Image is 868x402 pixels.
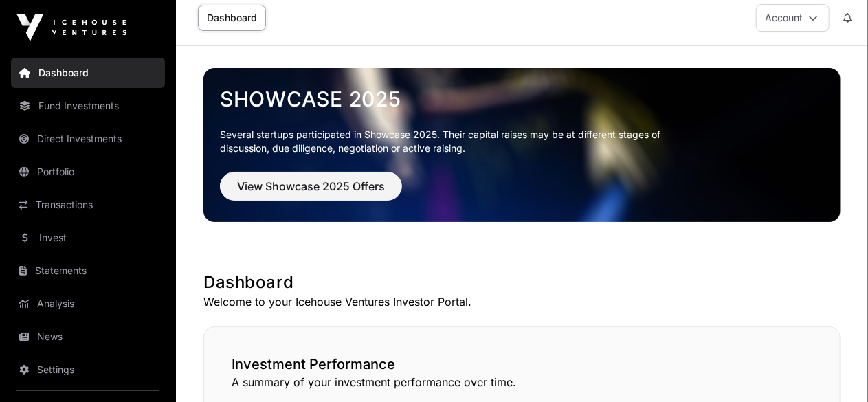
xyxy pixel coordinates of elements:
button: View Showcase 2025 Offers [220,172,402,201]
a: Portfolio [11,157,165,187]
p: Welcome to your Icehouse Ventures Investor Portal. [203,293,841,310]
a: Statements [11,256,165,286]
h2: Investment Performance [232,355,812,374]
iframe: Chat Widget [799,336,868,402]
a: News [11,322,165,352]
a: Dashboard [198,5,266,31]
a: Direct Investments [11,124,165,154]
button: Account [756,4,830,32]
h1: Dashboard [203,271,841,293]
span: View Showcase 2025 Offers [237,178,385,194]
p: A summary of your investment performance over time. [232,374,812,390]
a: Settings [11,355,165,385]
a: Invest [11,223,165,253]
a: Analysis [11,289,165,319]
a: Dashboard [11,58,165,88]
a: Fund Investments [11,91,165,121]
a: View Showcase 2025 Offers [220,186,402,199]
img: Showcase 2025 [203,68,841,222]
a: Transactions [11,190,165,220]
p: Several startups participated in Showcase 2025. Their capital raises may be at different stages o... [220,128,682,155]
img: Icehouse Ventures Logo [16,14,126,41]
a: Showcase 2025 [220,87,824,111]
